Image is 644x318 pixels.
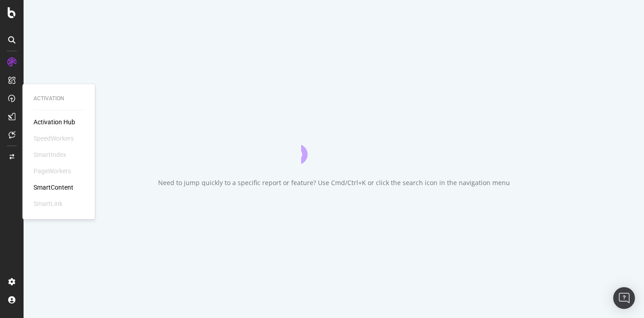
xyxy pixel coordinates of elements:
[34,199,62,208] div: SmartLink
[34,183,73,192] a: SmartContent
[34,150,66,159] div: SmartIndex
[34,166,71,176] div: PageWorkers
[34,95,84,103] div: Activation
[158,178,510,187] div: Need to jump quickly to a specific report or feature? Use Cmd/Ctrl+K or click the search icon in ...
[34,117,75,127] a: Activation Hub
[34,134,74,143] div: SpeedWorkers
[301,131,366,164] div: animation
[613,287,635,309] div: Open Intercom Messenger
